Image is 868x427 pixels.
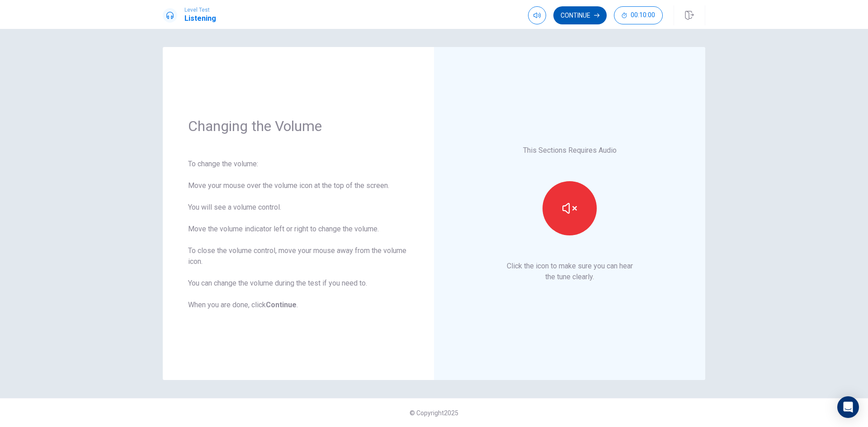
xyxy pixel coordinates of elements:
[507,261,633,282] p: Click the icon to make sure you can hear the tune clearly.
[184,7,216,13] span: Level Test
[523,145,617,156] p: This Sections Requires Audio
[631,12,655,19] span: 00:10:00
[837,396,859,418] div: Open Intercom Messenger
[266,300,297,309] b: Continue
[614,6,663,24] button: 00:10:00
[553,6,607,24] button: Continue
[410,409,458,417] span: © Copyright 2025
[184,13,216,24] h1: Listening
[188,117,409,135] h1: Changing the Volume
[188,159,409,310] div: To change the volume: Move your mouse over the volume icon at the top of the screen. You will see...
